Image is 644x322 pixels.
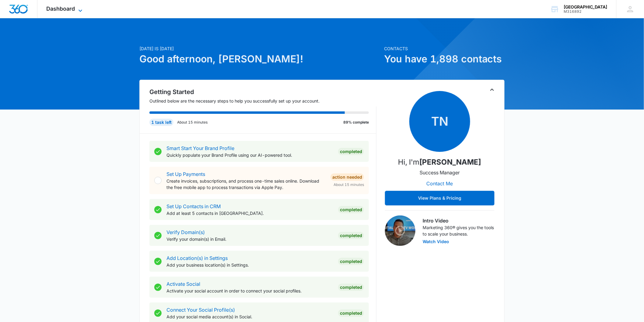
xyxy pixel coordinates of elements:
h2: Getting Started [149,87,376,96]
p: Activate your social account in order to connect your social profiles. [166,288,333,294]
button: Toggle Collapse [488,86,496,93]
a: Activate Social [166,281,200,287]
button: Watch Video [423,240,449,244]
div: Completed [338,310,364,317]
div: account id [564,9,607,14]
div: Completed [338,284,364,291]
a: Set Up Contacts in CRM [166,203,221,209]
p: Create invoices, subscriptions, and process one-time sales online. Download the free mobile app t... [166,178,326,191]
div: Completed [338,258,364,265]
button: View Plans & Pricing [385,191,495,205]
div: Completed [338,206,364,213]
span: TN [409,91,470,152]
a: Smart Start Your Brand Profile [166,145,234,151]
a: Set Up Payments [166,171,205,177]
div: Completed [338,232,364,239]
h1: You have 1,898 contacts [384,52,505,66]
div: 1 task left [149,119,173,126]
p: Add your social media account(s) in Social. [166,313,333,320]
p: Outlined below are the necessary steps to help you successfully set up your account. [149,98,376,104]
p: Add your business location(s) in Settings. [166,262,333,268]
p: Add at least 5 contacts in [GEOGRAPHIC_DATA]. [166,210,333,216]
span: Dashboard [47,5,75,12]
button: Contact Me [421,176,459,191]
p: Success Manager [420,169,460,176]
a: Verify Domain(s) [166,229,205,235]
a: Add Location(s) in Settings [166,255,228,261]
span: About 15 minutes [334,182,364,187]
p: 89% complete [343,120,369,125]
div: account name [564,5,607,9]
p: Hi, I'm [398,157,481,168]
p: Contacts [384,45,505,52]
p: [DATE] is [DATE] [139,45,380,52]
h3: Intro Video [423,217,495,224]
strong: [PERSON_NAME] [420,158,481,166]
a: Connect Your Social Profile(s) [166,307,235,313]
p: Quickly populate your Brand Profile using our AI-powered tool. [166,152,333,158]
p: About 15 minutes [177,120,208,125]
p: Marketing 360® gives you the tools to scale your business. [423,224,495,237]
div: Completed [338,148,364,155]
h1: Good afternoon, [PERSON_NAME]! [139,52,380,66]
p: Verify your domain(s) in Email. [166,236,333,242]
img: Intro Video [385,215,415,246]
div: Action Needed [331,173,364,181]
